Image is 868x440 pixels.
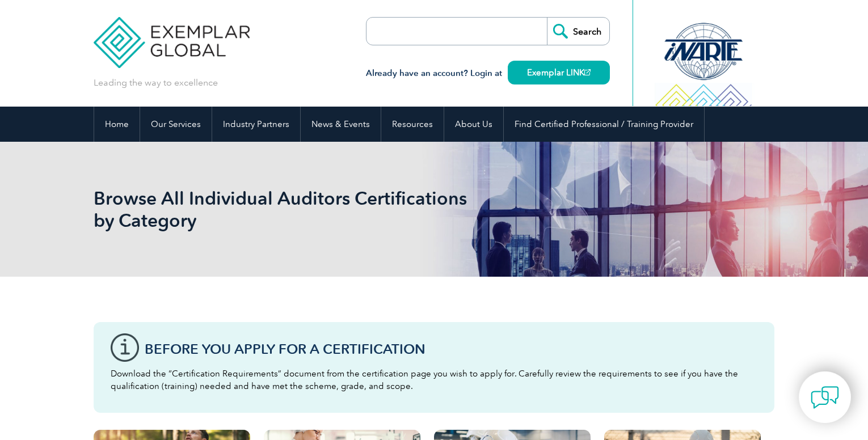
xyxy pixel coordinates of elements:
p: Leading the way to excellence [94,77,218,89]
a: Resources [381,107,444,142]
a: About Us [444,107,503,142]
h1: Browse All Individual Auditors Certifications by Category [94,187,529,231]
a: Exemplar LINK [508,61,610,84]
img: contact-chat.png [811,383,839,412]
a: Our Services [140,107,212,142]
a: Home [94,107,140,142]
img: open_square.png [584,69,591,75]
a: Industry Partners [212,107,300,142]
a: News & Events [301,107,381,142]
h3: Already have an account? Login at [366,66,610,81]
h3: Before You Apply For a Certification [145,342,757,356]
p: Download the “Certification Requirements” document from the certification page you wish to apply ... [111,367,757,392]
a: Find Certified Professional / Training Provider [504,107,704,142]
input: Search [547,18,609,45]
